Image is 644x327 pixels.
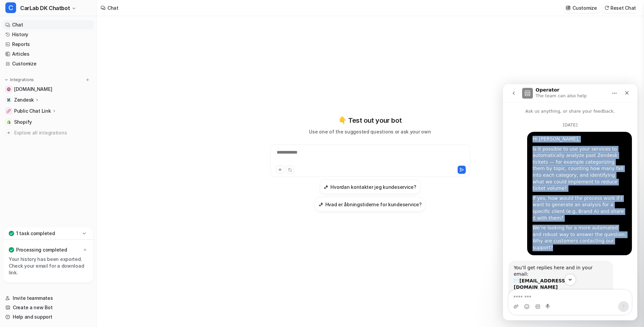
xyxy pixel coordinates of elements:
[3,117,94,127] a: ShopifyShopify
[7,98,11,102] img: Zendesk
[6,206,129,217] textarea: Message…
[3,293,94,303] a: Invite teammates
[10,77,34,83] p: Integrations
[3,76,36,83] button: Integrations
[7,109,11,113] img: Public Chat Link
[7,120,11,124] img: Shopify
[4,77,9,82] img: expand menu
[309,128,431,135] p: Use one of the suggested questions or ask your own
[3,312,94,322] a: Help and support
[7,87,11,91] img: www.carlab.dk
[602,3,639,13] button: Reset Chat
[604,5,609,10] img: reset
[14,108,51,114] p: Public Chat Link
[320,179,420,194] button: Hvordan kontakter jeg kundeservice?Hvordan kontakter jeg kundeservice?
[3,303,94,312] a: Create a new Bot
[564,3,599,13] button: Customize
[5,176,110,227] div: You’ll get replies here and in your email:✉️[EMAIL_ADDRESS][DOMAIN_NAME]Our usual reply time🕒
[3,85,94,94] a: www.carlab.dk[DOMAIN_NAME]
[5,176,129,239] div: Operator says…
[9,256,88,276] p: Your history has been exported. Check your email for a download link.
[14,86,52,93] span: [DOMAIN_NAME]
[315,197,426,212] button: Hvad er åbningstiderne for kundeservice?Hvad er åbningstiderne for kundeservice?
[3,49,94,59] a: Articles
[566,5,570,10] img: customize
[14,127,91,138] span: Explore all integrations
[338,115,402,125] p: 👇 Test out your bot
[3,20,94,30] a: Chat
[3,59,94,68] a: Customize
[572,4,597,11] p: Customize
[115,217,126,228] button: Send a message…
[503,84,637,320] iframe: Intercom live chat
[3,30,94,39] a: History
[21,220,27,225] button: Emoji picker
[11,180,105,207] div: You’ll get replies here and in your email: ✉️
[319,202,323,207] img: Hvad er åbningstiderne for kundeservice?
[5,2,16,13] span: C
[14,119,32,125] span: Shopify
[85,77,90,82] img: menu_add.svg
[61,190,73,201] button: Scroll to bottom
[16,230,55,237] p: 1 task completed
[10,220,16,225] button: Upload attachment
[16,247,67,253] p: Processing completed
[32,220,37,225] button: Gif picker
[43,220,48,225] button: Start recording
[107,4,119,11] div: Chat
[330,183,416,190] h3: Hvordan kontakter jeg kundeservice?
[14,97,34,103] p: Zendesk
[3,128,94,138] a: Explore all integrations
[325,201,422,208] h3: Hvad er åbningstiderne for kundeservice?
[324,184,328,189] img: Hvordan kontakter jeg kundeservice?
[3,40,94,49] a: Reports
[5,129,12,136] img: explore all integrations
[20,3,70,13] span: CarLab DK Chatbot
